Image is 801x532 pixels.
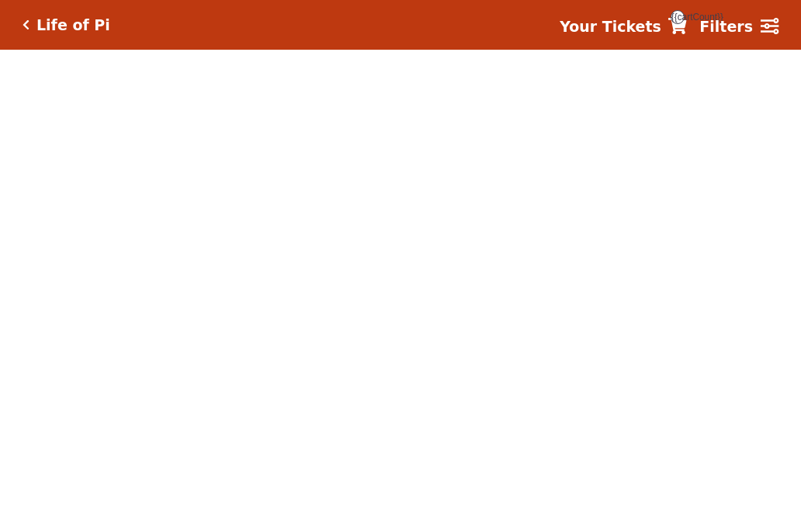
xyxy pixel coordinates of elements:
[560,18,661,35] strong: Your Tickets
[36,16,110,34] h5: Life of Pi
[699,16,778,38] a: Filters
[23,19,29,30] a: Click here to go back to filters
[560,16,687,38] a: Your Tickets {{cartCount}}
[699,18,753,35] strong: Filters
[671,10,685,24] span: {{cartCount}}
